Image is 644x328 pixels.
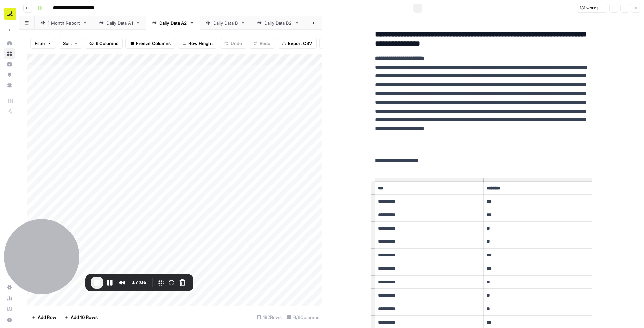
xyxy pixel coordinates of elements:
div: Daily Data B [213,20,238,26]
span: Row Height [188,40,213,47]
a: Daily Data B2 [251,16,305,30]
button: Freeze Columns [125,38,175,49]
div: 192 Rows [254,312,284,323]
a: Daily Data B [200,16,251,30]
span: Add 10 Rows [71,314,98,321]
span: Sort [63,40,72,47]
a: Daily Data A2 [146,16,200,30]
button: Add Row [27,312,60,323]
button: Undo [220,38,246,49]
button: Add 10 Rows [60,312,102,323]
span: Freeze Columns [136,40,171,47]
span: Export CSV [288,40,312,47]
span: Add Row [38,314,56,321]
button: Row Height [178,38,217,49]
a: Browse [4,48,15,59]
button: Help + Support [4,314,15,325]
a: 1 Month Report [35,16,93,30]
a: Daily Data A1 [93,16,146,30]
a: Opportunities [4,69,15,80]
a: Usage [4,293,15,304]
button: Sort [59,38,82,49]
button: Filter [30,38,56,49]
div: Daily Data A2 [159,20,187,26]
button: 181 words [577,4,607,13]
button: Export CSV [278,38,317,49]
div: Daily Data B2 [264,20,292,26]
button: 6 Columns [85,38,123,49]
span: 6 Columns [96,40,118,47]
button: Workspace: Ramp [4,5,15,22]
div: 1 Month Report [48,20,80,26]
span: Redo [260,40,270,47]
a: Home [4,38,15,49]
span: 181 words [580,5,598,11]
button: Redo [249,38,275,49]
a: Learning Hub [4,304,15,314]
a: Insights [4,59,15,70]
a: Your Data [4,80,15,91]
span: Undo [230,40,242,47]
div: 6/6 Columns [284,312,322,323]
span: Filter [35,40,45,47]
img: Ramp Logo [4,8,16,20]
div: Daily Data A1 [106,20,133,26]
